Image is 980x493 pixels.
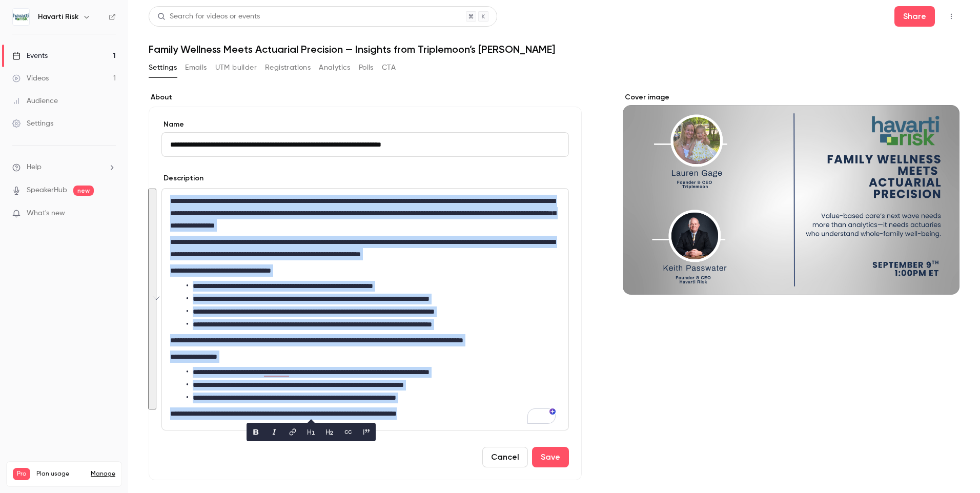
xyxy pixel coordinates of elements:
div: Videos [12,73,49,84]
a: SpeakerHub [27,185,67,196]
button: Polls [359,59,374,76]
span: new [73,186,94,196]
button: Share [894,6,935,27]
span: Pro [13,468,30,480]
span: What's new [27,208,65,219]
button: CTA [382,59,396,76]
div: editor [162,189,568,430]
span: Help [27,162,42,173]
button: Save [532,447,569,467]
span: Plan usage [36,470,85,478]
button: UTM builder [215,59,257,76]
a: Manage [91,470,115,478]
div: Search for videos or events [157,11,260,22]
img: Havarti Risk [13,9,29,25]
div: Settings [12,118,53,129]
h1: Family Wellness Meets Actuarial Precision — Insights from Triplemoon’s [PERSON_NAME] [149,43,959,55]
button: Emails [185,59,207,76]
h6: Havarti Risk [38,12,78,22]
button: Cancel [482,447,528,467]
li: help-dropdown-opener [12,162,116,173]
button: link [284,424,301,440]
div: To enrich screen reader interactions, please activate Accessibility in Grammarly extension settings [162,189,568,430]
div: Audience [12,96,58,106]
section: Cover image [623,92,959,295]
label: Name [161,119,569,130]
button: italic [266,424,282,440]
label: Description [161,173,203,183]
button: Registrations [265,59,311,76]
section: description [161,188,569,430]
div: Events [12,51,48,61]
button: bold [248,424,264,440]
button: Analytics [319,59,351,76]
button: Settings [149,59,177,76]
button: blockquote [358,424,375,440]
label: About [149,92,582,102]
label: Cover image [623,92,959,102]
